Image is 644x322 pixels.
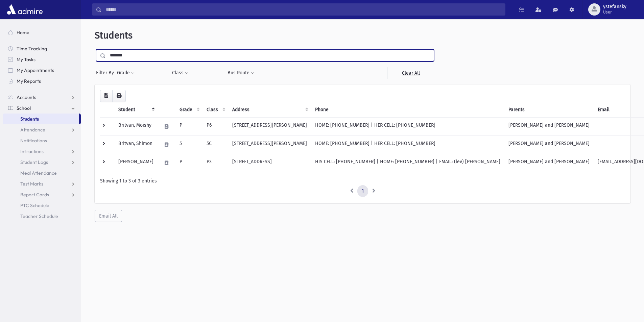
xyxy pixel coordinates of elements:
a: Teacher Schedule [3,211,81,222]
a: My Reports [3,76,81,86]
img: AdmirePro [5,3,44,16]
td: [PERSON_NAME] and [PERSON_NAME] [504,154,594,172]
span: Report Cards [20,192,49,198]
a: Time Tracking [3,43,81,54]
th: Student: activate to sort column descending [114,102,158,118]
a: Attendance [3,124,81,135]
a: PTC Schedule [3,200,81,211]
th: Class: activate to sort column ascending [202,102,228,118]
span: My Reports [17,78,41,84]
td: P [175,154,202,172]
a: School [3,103,81,114]
td: Britvan, Moishy [114,117,158,135]
span: User [603,9,626,15]
span: Meal Attendance [20,170,57,176]
span: Home [17,29,29,35]
span: ystefansky [603,4,626,9]
td: P6 [202,117,228,135]
th: Phone [311,102,504,118]
button: Print [112,90,126,102]
a: 1 [357,185,368,197]
a: Report Cards [3,189,81,200]
a: My Appointments [3,65,81,76]
a: Infractions [3,146,81,157]
span: Attendance [20,127,45,133]
td: Britvan, Shimon [114,135,158,154]
a: Notifications [3,135,81,146]
span: Test Marks [20,181,43,187]
span: Accounts [17,94,36,100]
th: Parents [504,102,594,118]
span: School [17,105,31,111]
th: Grade: activate to sort column ascending [175,102,202,118]
td: P [175,117,202,135]
span: My Appointments [17,67,54,73]
span: Notifications [20,138,47,144]
td: [STREET_ADDRESS][PERSON_NAME] [228,117,311,135]
a: Students [3,114,79,124]
span: Time Tracking [17,46,47,52]
a: Student Logs [3,157,81,168]
span: Students [95,30,133,41]
input: Search [102,3,505,16]
span: Teacher Schedule [20,213,58,219]
a: Home [3,27,81,38]
td: 5C [202,135,228,154]
button: Email All [95,210,122,222]
span: My Tasks [17,56,35,63]
td: HIS CELL: [PHONE_NUMBER] | HOME: [PHONE_NUMBER] | EMAIL: (lev) [PERSON_NAME] [311,154,504,172]
span: Infractions [20,148,44,154]
td: [PERSON_NAME] and [PERSON_NAME] [504,117,594,135]
a: My Tasks [3,54,81,65]
span: Filter By [96,69,117,76]
span: Students [20,116,39,122]
td: [STREET_ADDRESS] [228,154,311,172]
button: Class [172,67,189,79]
a: Test Marks [3,178,81,189]
td: [PERSON_NAME] [114,154,158,172]
button: Grade [117,67,135,79]
div: Showing 1 to 3 of 3 entries [100,177,625,184]
td: HOME: [PHONE_NUMBER] | HER CELL: [PHONE_NUMBER] [311,135,504,154]
td: [PERSON_NAME] and [PERSON_NAME] [504,135,594,154]
a: Meal Attendance [3,168,81,178]
th: Address: activate to sort column ascending [228,102,311,118]
a: Accounts [3,92,81,103]
button: CSV [100,90,113,102]
td: 5 [175,135,202,154]
span: Student Logs [20,159,48,165]
button: Bus Route [227,67,255,79]
td: [STREET_ADDRESS][PERSON_NAME] [228,135,311,154]
td: P3 [202,154,228,172]
a: Clear All [387,67,434,79]
span: PTC Schedule [20,202,49,208]
td: HOME: [PHONE_NUMBER] | HER CELL: [PHONE_NUMBER] [311,117,504,135]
